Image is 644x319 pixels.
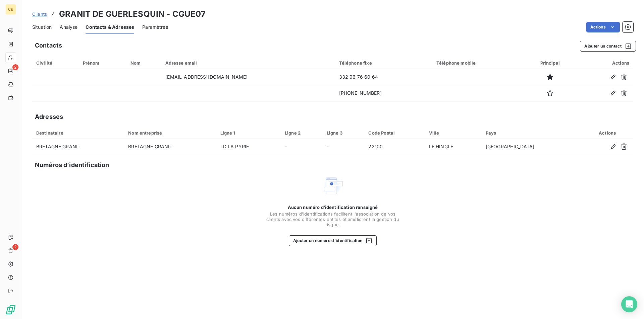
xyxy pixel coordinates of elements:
div: Actions [585,130,629,136]
td: BRETAGNE GRANIT [124,139,216,155]
h5: Numéros d’identification [35,160,109,170]
div: Ligne 2 [285,130,319,136]
div: Principal [528,60,573,66]
div: Téléphone fixe [339,60,428,66]
td: LD LA PYRIE [216,139,281,155]
div: Nom [130,60,158,66]
span: Contacts & Adresses [86,24,134,30]
h5: Adresses [35,112,63,122]
span: Clients [32,11,47,17]
span: Analyse [60,24,77,30]
a: Clients [32,11,47,17]
h3: GRANIT DE GUERLESQUIN - CGUE07 [59,8,206,20]
img: Logo LeanPay [5,304,16,315]
span: Aucun numéro d’identification renseigné [288,205,378,210]
span: Situation [32,24,52,30]
div: Ville [429,130,478,136]
span: Les numéros d'identifications facilitent l'association de vos clients avec vos différentes entité... [266,211,400,227]
div: Code Postal [368,130,421,136]
td: [PHONE_NUMBER] [335,85,432,101]
div: Prénom [83,60,122,66]
td: 22100 [364,139,425,155]
td: LE HINGLE [425,139,482,155]
div: Pays [486,130,578,136]
div: Adresse email [165,60,331,66]
td: - [323,139,365,155]
span: 2 [12,64,18,70]
div: Destinataire [36,130,120,136]
h5: Contacts [35,41,62,50]
img: Empty state [322,175,343,196]
td: 332 96 76 60 64 [335,69,432,85]
td: [GEOGRAPHIC_DATA] [482,139,582,155]
button: Actions [586,22,620,32]
button: Ajouter un numéro d’identification [289,235,377,246]
span: Paramètres [142,24,168,30]
span: 2 [12,244,18,250]
td: BRETAGNE GRANIT [32,139,124,155]
button: Ajouter un contact [580,41,636,52]
div: Ligne 1 [220,130,277,136]
div: C& [5,4,16,15]
div: Open Intercom Messenger [621,296,637,312]
div: Ligne 3 [327,130,361,136]
div: Nom entreprise [128,130,212,136]
td: - [281,139,323,155]
div: Civilité [36,60,75,66]
td: [EMAIL_ADDRESS][DOMAIN_NAME] [161,69,335,85]
div: Téléphone mobile [436,60,520,66]
div: Actions [581,60,629,66]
